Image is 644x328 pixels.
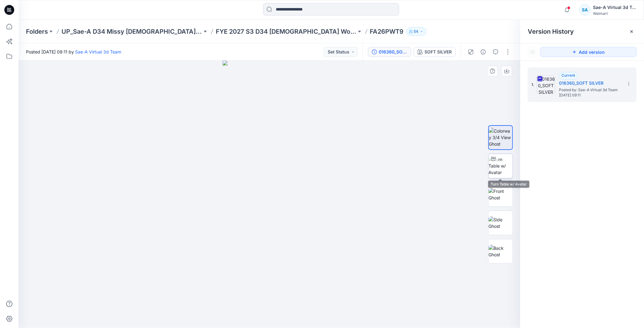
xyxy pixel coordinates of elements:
[489,128,512,147] img: Colorway 3/4 View Ghost
[62,27,202,36] a: UP_Sae-A D34 Missy [DEMOGRAPHIC_DATA] Top Woven
[528,47,538,57] button: Show Hidden Versions
[540,47,637,57] button: Add version
[406,27,426,36] button: 54
[368,47,411,57] button: 016360_SOFT SILVER
[370,27,404,36] p: FA26PWT9
[593,4,636,11] div: Sae-A Virtual 3d Team
[488,156,513,176] img: Turn Table w/ Avatar
[537,75,555,94] img: 016360_SOFT SILVER
[528,28,574,35] span: Version History
[593,11,636,16] div: Walmart
[559,93,621,97] span: [DATE] 09:11
[579,4,591,15] div: SA
[629,29,634,34] button: Close
[216,27,356,36] a: FYE 2027 S3 D34 [DEMOGRAPHIC_DATA] Woven Tops - Sae-A
[559,87,621,93] span: Posted by: Sae-A Virtual 3d Team
[223,61,316,328] img: eyJhbGciOiJIUzI1NiIsImtpZCI6IjAiLCJzbHQiOiJzZXMiLCJ0eXAiOiJKV1QifQ.eyJkYXRhIjp7InR5cGUiOiJzdG9yYW...
[26,27,48,36] a: Folders
[414,47,456,57] button: SOFT SILVER
[559,79,621,87] h5: 016360_SOFT SILVER
[478,47,488,57] button: Details
[488,216,513,229] img: Side Ghost
[488,188,513,201] img: Front Ghost
[531,82,534,87] span: 1.
[26,49,121,55] span: Posted [DATE] 09:11 by
[379,49,407,55] div: 016360_SOFT SILVER
[414,28,419,35] p: 54
[424,49,452,55] div: SOFT SILVER
[561,73,575,78] span: Current
[488,245,513,258] img: Back Ghost
[75,49,121,54] a: Sae-A Virtual 3d Team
